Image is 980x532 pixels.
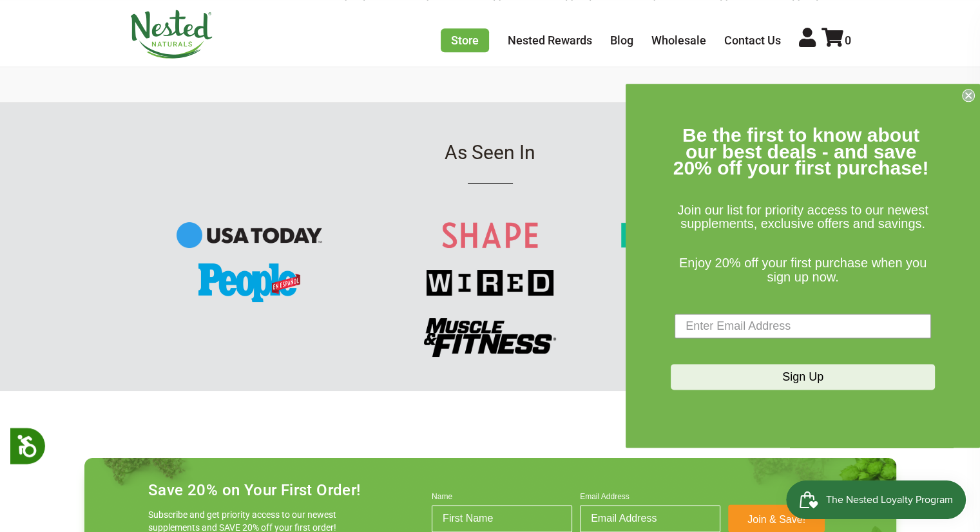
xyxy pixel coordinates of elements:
iframe: Button to open loyalty program pop-up [786,480,967,519]
a: Blog [610,33,633,47]
img: Nested Naturals [130,10,213,59]
input: Email Address [580,505,720,532]
img: MF.png [424,318,556,357]
h4: As Seen In [130,142,851,184]
span: Join our list for priority access to our newest supplements, exclusive offers and savings. [677,203,928,231]
h4: Save 20% on Your First Order! [148,481,361,499]
input: Enter Email Address [675,314,931,339]
span: Enjoy 20% off your first purchase when you sign up now. [679,256,927,284]
a: Wholesale [651,33,706,47]
label: Email Address [580,492,720,505]
a: Store [441,28,489,52]
img: USA Today [177,222,322,248]
button: Join & Save! [728,504,825,532]
img: Huffington Post [620,222,841,248]
a: 0 [821,33,851,47]
span: 0 [845,33,851,47]
input: First Name [432,505,572,532]
button: Close dialog [962,89,975,102]
a: Nested Rewards [508,33,592,47]
div: FLYOUT Form [626,84,980,448]
span: Be the first to know about our best deals - and save 20% off your first purchase! [673,124,929,178]
img: press-full-wired.png [427,270,553,296]
a: Contact Us [724,33,781,47]
button: Sign Up [671,365,935,390]
img: People-En-Espanol.png [198,263,300,302]
label: Name [432,492,572,505]
img: Shape [442,222,538,248]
